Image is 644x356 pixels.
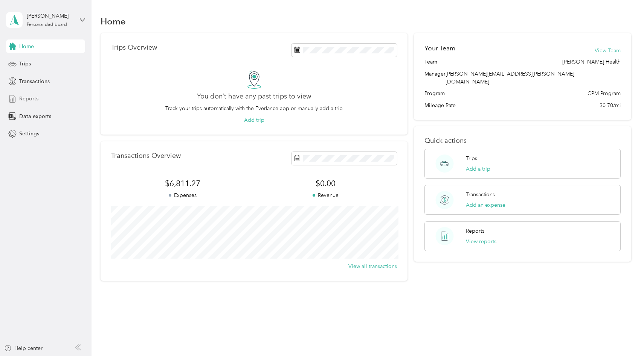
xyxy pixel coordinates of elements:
span: Team [424,58,437,66]
p: Quick actions [424,137,620,145]
span: $6,811.27 [111,178,254,189]
span: [PERSON_NAME] Health [562,58,621,66]
div: [PERSON_NAME] [27,12,74,20]
span: [PERSON_NAME][EMAIL_ADDRESS][PERSON_NAME][DOMAIN_NAME] [446,71,574,85]
button: Add an expense [466,201,505,209]
span: Settings [19,130,39,138]
button: View Team [595,47,621,55]
p: Transactions Overview [111,152,181,160]
span: Transactions [19,77,50,85]
button: Add a trip [466,165,490,173]
p: Track your trips automatically with the Everlance app or manually add a trip [165,105,343,112]
button: Help center [4,344,43,352]
p: Expenses [111,191,254,199]
span: CPM Program [588,89,621,97]
span: Data exports [19,112,51,120]
p: Trips [466,155,477,162]
button: View all transactions [348,262,397,270]
span: Reports [19,95,38,103]
p: Revenue [254,191,397,199]
span: $0.70/mi [600,101,621,109]
h1: Home [101,17,126,25]
span: Mileage Rate [424,101,456,109]
span: Manager [424,70,446,86]
p: Trips Overview [111,44,157,52]
span: Home [19,42,34,50]
button: Add trip [244,116,264,124]
iframe: Everlance-gr Chat Button Frame [602,314,644,356]
h2: Your Team [424,44,455,53]
button: View reports [466,238,496,245]
span: $0.00 [254,178,397,189]
p: Reports [466,227,484,235]
div: Personal dashboard [27,23,67,27]
span: Trips [19,60,31,68]
p: Transactions [466,191,495,198]
span: Program [424,89,445,97]
h2: You don’t have any past trips to view [197,92,311,100]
